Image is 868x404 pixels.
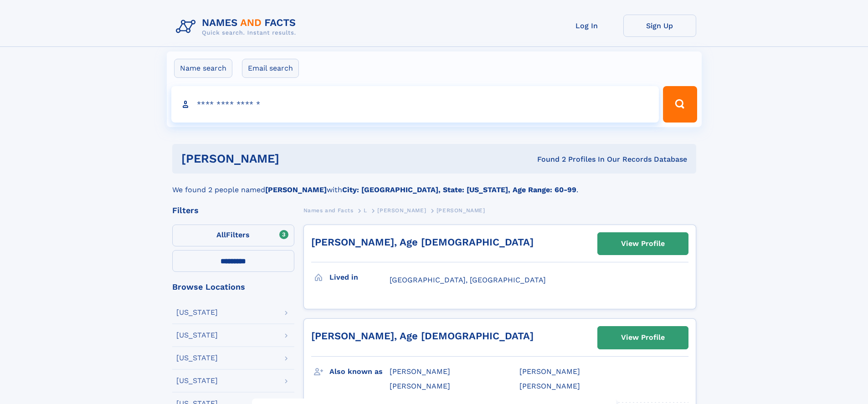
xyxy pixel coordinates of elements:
div: Found 2 Profiles In Our Records Database [408,154,687,164]
img: Logo Names and Facts [172,15,303,39]
input: search input [171,86,659,123]
h1: [PERSON_NAME] [181,153,408,164]
div: Browse Locations [172,283,294,291]
label: Name search [174,59,232,78]
h3: Lived in [329,270,390,285]
label: Filters [172,225,294,246]
b: City: [GEOGRAPHIC_DATA], State: [US_STATE], Age Range: 60-99 [342,185,576,194]
a: L [364,205,367,216]
div: We found 2 people named with . [172,174,696,195]
div: [US_STATE] [176,377,218,384]
div: Filters [172,206,294,215]
button: Search Button [663,86,697,123]
span: [PERSON_NAME] [390,382,450,390]
a: Names and Facts [303,205,354,216]
a: Sign Up [623,15,696,37]
div: View Profile [621,233,665,254]
span: All [216,230,226,239]
b: [PERSON_NAME] [265,185,327,194]
span: [GEOGRAPHIC_DATA], [GEOGRAPHIC_DATA] [390,276,546,284]
span: [PERSON_NAME] [390,367,450,376]
span: [PERSON_NAME] [377,207,426,214]
h3: Also known as [329,364,390,379]
span: L [364,207,367,214]
div: [US_STATE] [176,332,218,339]
span: [PERSON_NAME] [437,207,485,214]
a: [PERSON_NAME], Age [DEMOGRAPHIC_DATA] [311,236,534,248]
div: View Profile [621,327,665,348]
div: [US_STATE] [176,354,218,362]
label: Email search [242,59,299,78]
a: [PERSON_NAME], Age [DEMOGRAPHIC_DATA] [311,330,534,342]
a: View Profile [598,233,688,255]
a: Log In [550,15,623,37]
span: [PERSON_NAME] [519,367,580,376]
div: [US_STATE] [176,309,218,316]
span: [PERSON_NAME] [519,382,580,390]
a: [PERSON_NAME] [377,205,426,216]
a: View Profile [598,327,688,348]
